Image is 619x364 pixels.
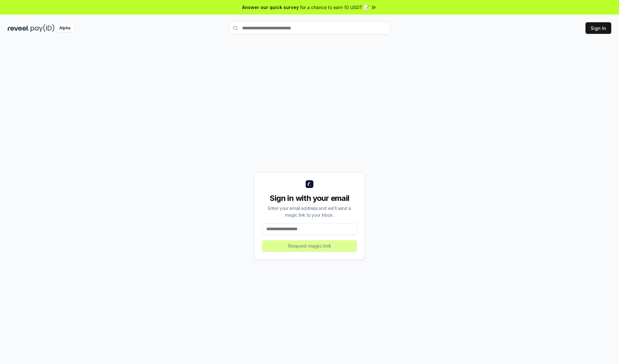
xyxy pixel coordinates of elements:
span: Answer our quick survey [242,4,299,11]
button: Sign In [585,22,611,34]
img: logo_small [306,180,313,188]
img: reveel_dark [8,24,29,32]
img: pay_id [31,24,54,32]
div: Alpha [56,24,74,32]
div: Sign in with your email [262,193,357,203]
span: for a chance to earn 10 USDT 📝 [300,4,369,11]
div: Enter your email address and we’ll send a magic link to your inbox. [262,205,357,218]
